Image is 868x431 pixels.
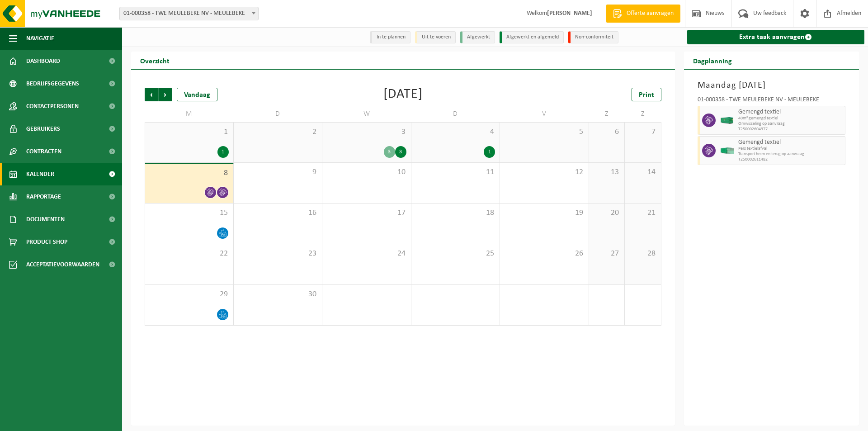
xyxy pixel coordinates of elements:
[145,88,158,101] span: Vorige
[145,106,234,122] td: M
[26,231,67,253] span: Product Shop
[383,88,423,101] div: [DATE]
[629,208,656,218] span: 21
[238,289,318,299] span: 30
[629,249,656,259] span: 28
[589,106,625,122] td: Z
[460,31,495,43] li: Afgewerkt
[238,127,318,137] span: 2
[150,208,229,218] span: 15
[322,106,411,122] td: W
[234,106,323,122] td: D
[26,140,61,163] span: Contracten
[720,117,734,124] img: HK-XC-40-GN-00
[594,208,620,218] span: 20
[416,208,495,218] span: 18
[500,31,564,43] li: Afgewerkt en afgemeld
[720,147,734,154] img: HK-XP-30-GN-00
[738,109,843,116] span: Gemengd textiel
[629,167,656,177] span: 14
[327,167,406,177] span: 10
[738,127,843,132] span: T250002604377
[568,31,618,43] li: Non-conformiteit
[26,208,65,231] span: Documenten
[177,88,217,101] div: Vandaag
[738,121,843,127] span: Omwisseling op aanvraag
[687,30,865,44] a: Extra taak aanvragen
[150,249,229,259] span: 22
[26,27,54,50] span: Navigatie
[738,116,843,121] span: 40m³ gemengd textiel
[26,72,79,95] span: Bedrijfsgegevens
[370,31,410,43] li: In te plannen
[738,157,843,162] span: T250002611482
[384,146,395,158] div: 3
[150,168,229,178] span: 8
[327,127,406,137] span: 3
[217,146,229,158] div: 1
[119,7,259,20] span: 01-000358 - TWE MEULEBEKE NV - MEULEBEKE
[547,10,592,17] strong: [PERSON_NAME]
[632,88,661,101] a: Print
[594,127,620,137] span: 6
[131,52,179,69] h2: Overzicht
[505,167,584,177] span: 12
[684,52,741,69] h2: Dagplanning
[395,146,406,158] div: 3
[150,127,229,137] span: 1
[327,208,406,218] span: 17
[505,208,584,218] span: 19
[411,106,500,122] td: D
[698,97,846,106] div: 01-000358 - TWE MEULEBEKE NV - MEULEBEKE
[26,50,60,72] span: Dashboard
[415,31,456,43] li: Uit te voeren
[416,127,495,137] span: 4
[738,146,843,152] span: Pers textielafval
[26,185,61,208] span: Rapportage
[698,79,846,92] h3: Maandag [DATE]
[159,88,172,101] span: Volgende
[738,139,843,146] span: Gemengd textiel
[238,167,318,177] span: 9
[238,208,318,218] span: 16
[26,118,60,140] span: Gebruikers
[26,95,79,118] span: Contactpersonen
[120,7,258,20] span: 01-000358 - TWE MEULEBEKE NV - MEULEBEKE
[738,152,843,157] span: Transport heen en terug op aanvraag
[505,127,584,137] span: 5
[327,249,406,259] span: 24
[625,106,661,122] td: Z
[484,146,495,158] div: 1
[150,289,229,299] span: 29
[505,249,584,259] span: 26
[238,249,318,259] span: 23
[500,106,589,122] td: V
[624,9,676,18] span: Offerte aanvragen
[26,163,54,185] span: Kalender
[629,127,656,137] span: 7
[594,249,620,259] span: 27
[639,91,654,99] span: Print
[594,167,620,177] span: 13
[606,5,680,23] a: Offerte aanvragen
[26,253,99,276] span: Acceptatievoorwaarden
[416,167,495,177] span: 11
[416,249,495,259] span: 25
